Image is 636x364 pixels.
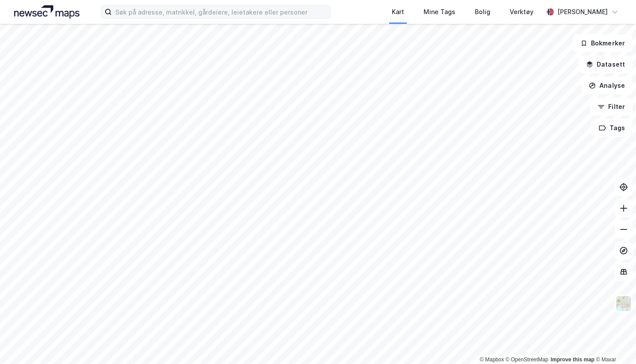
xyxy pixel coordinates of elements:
a: OpenStreetMap [506,356,549,363]
div: Kart [392,7,404,17]
img: Z [615,295,632,312]
button: Analyse [581,77,632,94]
a: Improve this map [551,356,594,363]
button: Filter [590,98,632,116]
a: Mapbox [480,356,504,363]
iframe: Chat Widget [592,322,636,364]
div: Kontrollprogram for chat [592,322,636,364]
div: Bolig [475,7,490,17]
div: Mine Tags [424,7,455,17]
input: Søk på adresse, matrikkel, gårdeiere, leietakere eller personer [112,5,330,19]
button: Datasett [579,56,632,73]
button: Tags [591,119,632,137]
div: Verktøy [510,7,534,17]
img: logo.a4113a55bc3d86da70a041830d287a7e.svg [14,5,79,19]
div: [PERSON_NAME] [557,7,608,17]
button: Bokmerker [573,34,632,52]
